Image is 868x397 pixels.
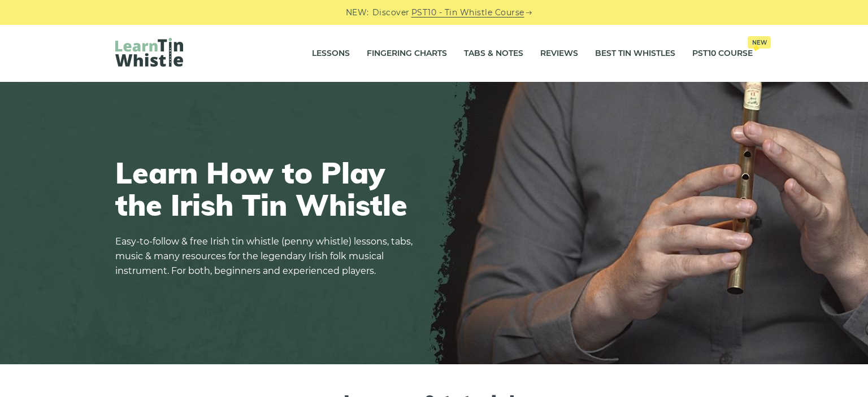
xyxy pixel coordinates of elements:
a: PST10 CourseNew [692,40,753,68]
img: LearnTinWhistle.com [115,38,183,67]
a: Lessons [312,40,350,68]
p: Easy-to-follow & free Irish tin whistle (penny whistle) lessons, tabs, music & many resources for... [115,234,420,278]
h1: Learn How to Play the Irish Tin Whistle [115,156,420,221]
a: Fingering Charts [367,40,447,68]
a: Reviews [540,40,578,68]
span: New [748,36,771,49]
a: Best Tin Whistles [595,40,675,68]
a: Tabs & Notes [464,40,523,68]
